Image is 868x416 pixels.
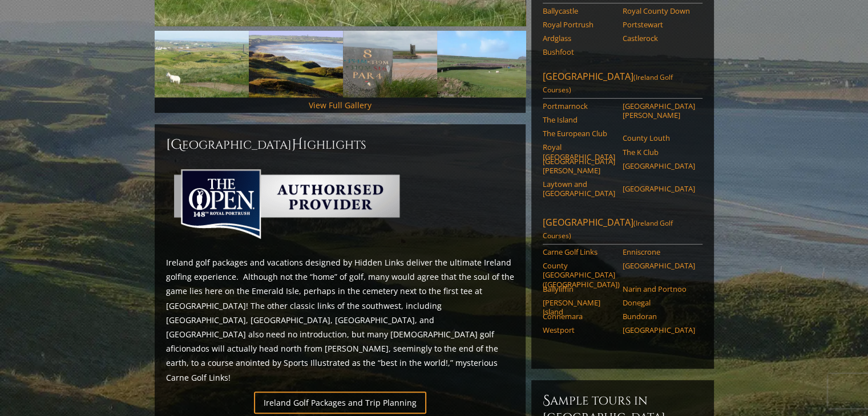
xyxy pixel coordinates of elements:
span: (Ireland Golf Courses) [543,218,673,240]
a: The K Club [623,148,695,157]
a: Narin and Portnoo [623,284,695,293]
a: Bundoran [623,312,695,321]
a: Castlerock [623,34,695,43]
a: [GEOGRAPHIC_DATA] [623,161,695,170]
a: [GEOGRAPHIC_DATA](Ireland Golf Courses) [543,70,703,99]
a: Royal Portrush [543,20,615,29]
a: View Full Gallery [309,100,372,111]
span: (Ireland Golf Courses) [543,72,673,95]
a: County [GEOGRAPHIC_DATA] ([GEOGRAPHIC_DATA]) [543,261,615,289]
a: [GEOGRAPHIC_DATA][PERSON_NAME] [623,101,695,120]
a: [GEOGRAPHIC_DATA] [623,261,695,270]
a: Donegal [623,298,695,307]
a: Bushfoot [543,47,615,56]
a: Connemara [543,312,615,321]
a: Ballyliffin [543,284,615,293]
a: Ardglass [543,34,615,43]
a: Ireland Golf Packages and Trip Planning [254,391,426,414]
a: [GEOGRAPHIC_DATA](Ireland Golf Courses) [543,216,703,244]
a: Royal [GEOGRAPHIC_DATA] [543,142,615,161]
a: [GEOGRAPHIC_DATA] [623,325,695,335]
a: Laytown and [GEOGRAPHIC_DATA] [543,180,615,198]
a: Carne Golf Links [543,247,615,256]
a: County Louth [623,133,695,142]
a: Ballycastle [543,6,615,15]
p: Ireland golf packages and vacations designed by Hidden Links deliver the ultimate Ireland golfing... [166,255,514,385]
a: Enniscrone [623,247,695,256]
a: [GEOGRAPHIC_DATA][PERSON_NAME] [543,157,615,176]
a: Portmarnock [543,101,615,111]
a: Westport [543,325,615,335]
h2: [GEOGRAPHIC_DATA] ighlights [166,136,514,154]
a: The European Club [543,129,615,138]
a: The Island [543,115,615,124]
a: [GEOGRAPHIC_DATA] [623,184,695,193]
a: Portstewart [623,20,695,29]
a: Royal County Down [623,6,695,15]
span: H [292,136,303,154]
a: [PERSON_NAME] Island [543,298,615,317]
